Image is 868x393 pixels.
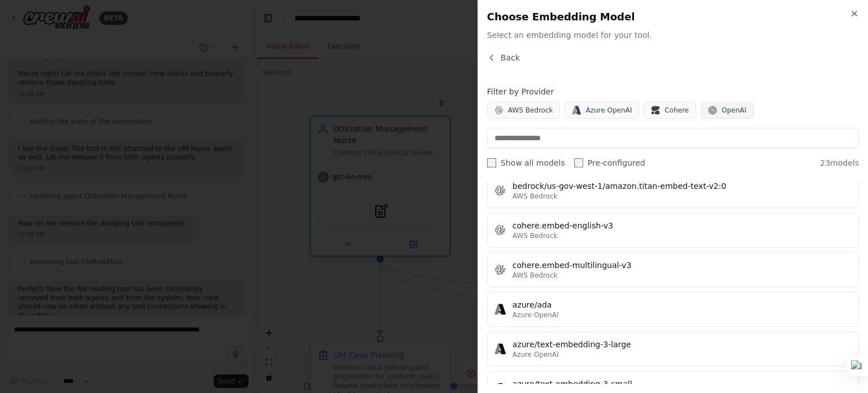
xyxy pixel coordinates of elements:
[644,102,696,119] button: Cohere
[487,86,859,97] h4: Filter by Provider
[508,106,553,115] span: AWS Bedrock
[487,29,859,41] span: Select an embedding model for your tool.
[574,158,583,167] input: Pre-configured
[487,102,561,119] button: AWS Bedrock
[513,310,559,319] span: Azure OpenAI
[487,9,859,25] h2: Choose Embedding Model
[585,106,632,115] span: Azure OpenAI
[487,331,859,366] button: azure/text-embedding-3-largeAzure OpenAI
[501,52,520,63] span: Back
[513,339,852,350] div: azure/text-embedding-3-large
[513,180,852,192] div: bedrock/us-gov-west-1/amazon.titan-embed-text-v2:0
[574,157,645,169] label: Pre-configured
[487,158,496,167] input: Show all models
[513,350,559,359] span: Azure OpenAI
[487,213,859,248] button: cohere.embed-english-v3AWS Bedrock
[722,106,747,115] span: OpenAI
[487,292,859,327] button: azure/adaAzure OpenAI
[513,260,852,271] div: cohere.embed-multilingual-v3
[565,102,639,119] button: Azure OpenAI
[487,52,520,63] button: Back
[487,252,859,287] button: cohere.embed-multilingual-v3AWS Bedrock
[513,378,852,390] div: azure/text-embedding-3-small
[487,157,565,169] label: Show all models
[665,106,689,115] span: Cohere
[513,299,852,310] div: azure/ada
[701,102,754,119] button: OpenAI
[513,231,558,240] span: AWS Bedrock
[513,271,558,280] span: AWS Bedrock
[487,173,859,208] button: bedrock/us-gov-west-1/amazon.titan-embed-text-v2:0AWS Bedrock
[820,157,859,169] span: 23 models
[513,220,852,231] div: cohere.embed-english-v3
[513,192,558,201] span: AWS Bedrock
